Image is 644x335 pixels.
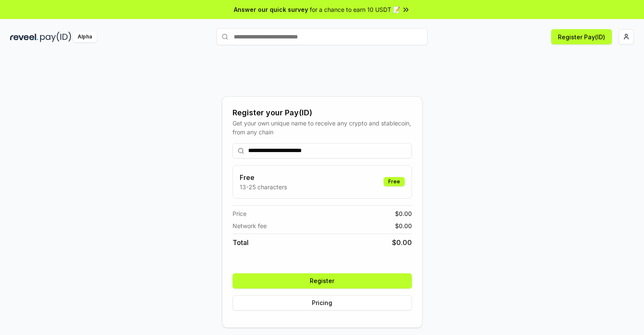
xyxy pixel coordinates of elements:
[240,182,287,191] p: 13-25 characters
[234,5,308,14] span: Answer our quick survey
[395,221,412,230] span: $ 0.00
[240,172,287,182] h3: Free
[233,221,267,230] span: Network fee
[233,119,412,136] div: Get your own unique name to receive any crypto and stablecoin, from any chain
[233,107,412,119] div: Register your Pay(ID)
[233,273,412,289] button: Register
[233,295,412,310] button: Pricing
[310,5,400,14] span: for a chance to earn 10 USDT 📝
[395,209,412,218] span: $ 0.00
[384,177,405,186] div: Free
[10,32,38,42] img: reveel_dark
[233,237,249,248] span: Total
[392,237,412,248] span: $ 0.00
[40,32,71,42] img: pay_id
[73,32,97,42] div: Alpha
[233,209,246,218] span: Price
[551,29,612,44] button: Register Pay(ID)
